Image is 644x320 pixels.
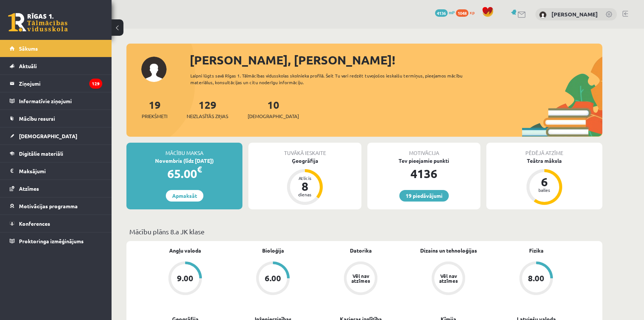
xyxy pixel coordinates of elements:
[89,79,102,89] i: 129
[187,113,228,120] span: Neizlasītās ziņas
[142,98,167,120] a: 19Priekšmeti
[350,273,371,283] div: Vēl nav atzīmes
[142,113,167,120] span: Priekšmeti
[551,10,598,18] a: [PERSON_NAME]
[190,51,602,69] div: [PERSON_NAME], [PERSON_NAME]!
[19,203,78,209] span: Motivācijas programma
[486,143,602,157] div: Pēdējā atzīme
[190,72,476,86] div: Laipni lūgts savā Rīgas 1. Tālmācības vidusskolas skolnieka profilā. Šeit Tu vari redzēt tuvojošo...
[10,232,102,250] a: Proktoringa izmēģinājums
[367,157,480,165] div: Tev pieejamie punkti
[248,157,361,165] div: Ģeogrāfija
[248,157,361,206] a: Ģeogrāfija Atlicis 8 dienas
[486,157,602,206] a: Teātra māksla 6 balles
[169,247,201,254] a: Angļu valoda
[533,176,556,188] div: 6
[177,274,193,282] div: 9.00
[420,247,477,254] a: Dizains un tehnoloģijas
[19,133,77,139] span: [DEMOGRAPHIC_DATA]
[456,9,468,17] span: 1048
[10,92,102,110] a: Informatīvie ziņojumi
[19,115,55,122] span: Mācību resursi
[10,162,102,180] a: Maksājumi
[187,98,228,120] a: 129Neizlasītās ziņas
[10,127,102,145] a: [DEMOGRAPHIC_DATA]
[470,9,474,15] span: xp
[19,92,102,110] legend: Informatīvie ziņojumi
[294,176,316,180] div: Atlicis
[19,220,50,227] span: Konferences
[141,262,229,297] a: 9.00
[399,190,449,202] a: 19 piedāvājumi
[449,9,455,15] span: mP
[438,273,459,283] div: Vēl nav atzīmes
[126,157,242,165] div: Novembris (līdz [DATE])
[456,9,478,15] a: 1048 xp
[248,143,361,157] div: Tuvākā ieskaite
[486,157,602,165] div: Teātra māksla
[492,262,580,297] a: 8.00
[10,57,102,75] a: Aktuāli
[126,143,242,157] div: Mācību maksa
[19,185,39,192] span: Atzīmes
[19,75,102,92] legend: Ziņojumi
[528,274,544,282] div: 8.00
[10,180,102,197] a: Atzīmes
[317,262,405,297] a: Vēl nav atzīmes
[166,190,203,202] a: Apmaksāt
[19,45,38,52] span: Sākums
[10,215,102,232] a: Konferences
[350,247,372,254] a: Datorika
[10,75,102,92] a: Ziņojumi129
[262,247,284,254] a: Bioloģija
[367,165,480,183] div: 4136
[19,150,63,157] span: Digitālie materiāli
[126,165,242,183] div: 65.00
[529,247,544,254] a: Fizika
[10,110,102,127] a: Mācību resursi
[10,145,102,162] a: Digitālie materiāli
[405,262,492,297] a: Vēl nav atzīmes
[533,188,556,192] div: balles
[294,180,316,192] div: 8
[129,226,599,237] p: Mācību plāns 8.a JK klase
[294,192,316,197] div: dienas
[19,162,102,180] legend: Maksājumi
[19,238,84,244] span: Proktoringa izmēģinājums
[10,40,102,57] a: Sākums
[367,143,480,157] div: Motivācija
[248,98,299,120] a: 10[DEMOGRAPHIC_DATA]
[8,13,68,32] a: Rīgas 1. Tālmācības vidusskola
[539,11,547,19] img: Kārlis Bergs
[19,63,37,69] span: Aktuāli
[248,113,299,120] span: [DEMOGRAPHIC_DATA]
[435,9,455,15] a: 4136 mP
[229,262,317,297] a: 6.00
[265,274,281,282] div: 6.00
[197,164,202,175] span: €
[435,9,448,17] span: 4136
[10,197,102,215] a: Motivācijas programma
